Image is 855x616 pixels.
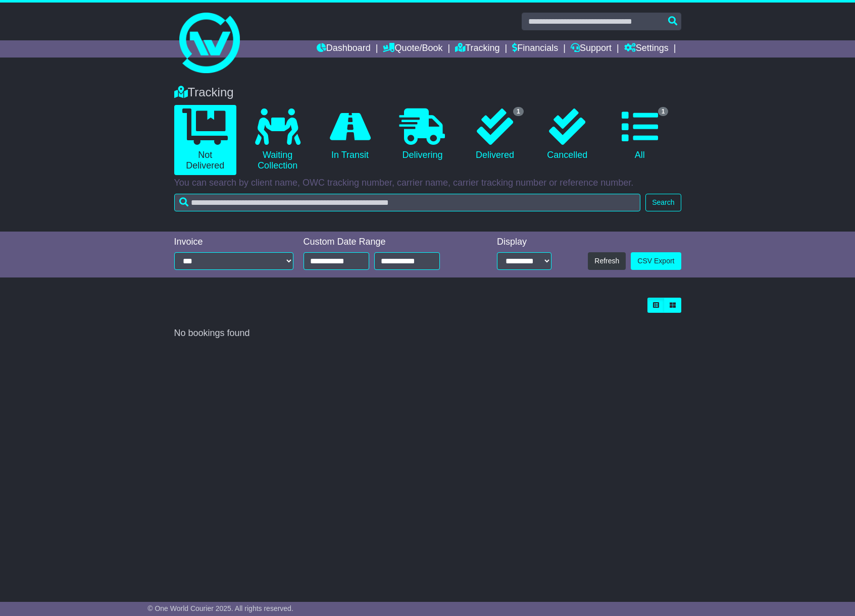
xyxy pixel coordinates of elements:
[455,40,499,58] a: Tracking
[317,40,371,58] a: Dashboard
[631,252,681,270] a: CSV Export
[391,105,454,164] a: Delivering
[512,40,558,58] a: Financials
[246,105,309,175] a: Waiting Collection
[513,107,524,116] span: 1
[147,604,293,612] span: © One World Courier 2025. All rights reserved.
[169,85,686,100] div: Tracking
[588,252,626,270] button: Refresh
[319,105,381,164] a: In Transit
[464,105,526,164] a: 1 Delivered
[609,105,671,164] a: 1 All
[497,237,551,248] div: Display
[571,40,612,58] a: Support
[536,105,598,164] a: Cancelled
[383,40,442,58] a: Quote/Book
[174,237,293,248] div: Invoice
[624,40,669,58] a: Settings
[658,107,669,116] span: 1
[304,237,466,248] div: Custom Date Range
[174,105,236,175] a: Not Delivered
[174,328,681,339] div: No bookings found
[174,178,681,189] p: You can search by client name, OWC tracking number, carrier name, carrier tracking number or refe...
[645,194,681,211] button: Search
